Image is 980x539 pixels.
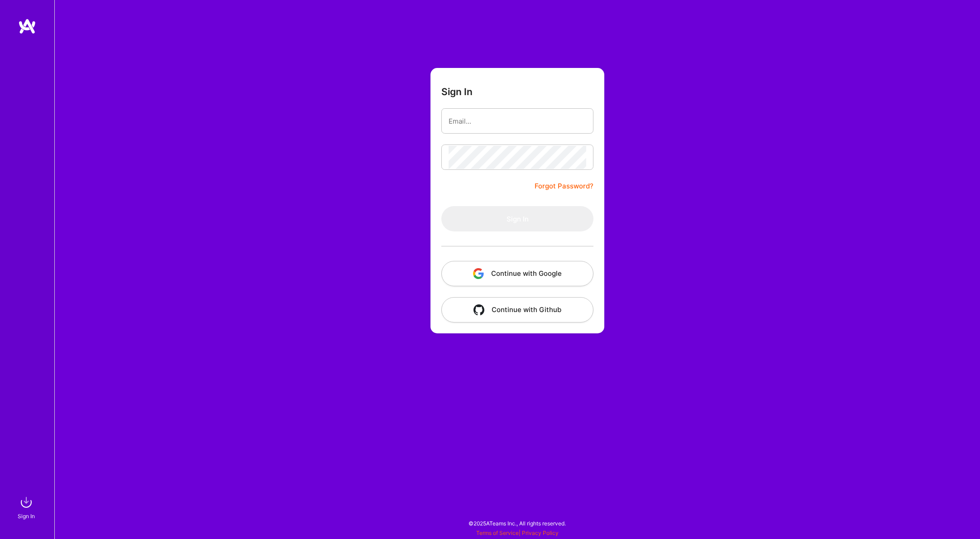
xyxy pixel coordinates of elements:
div: © 2025 ATeams Inc., All rights reserved. [54,512,980,534]
button: Continue with Google [441,261,593,286]
a: Terms of Service [476,529,519,536]
button: Sign In [441,206,593,231]
a: Forgot Password? [535,181,593,192]
button: Continue with Github [441,297,593,322]
img: icon [473,304,484,315]
img: icon [473,268,484,279]
h3: Sign In [441,86,473,97]
span: | [476,529,559,536]
img: sign in [17,493,35,511]
img: logo [18,18,36,34]
a: sign inSign In [19,493,35,521]
input: Email... [449,110,586,133]
a: Privacy Policy [522,529,559,536]
div: Sign In [18,511,35,521]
